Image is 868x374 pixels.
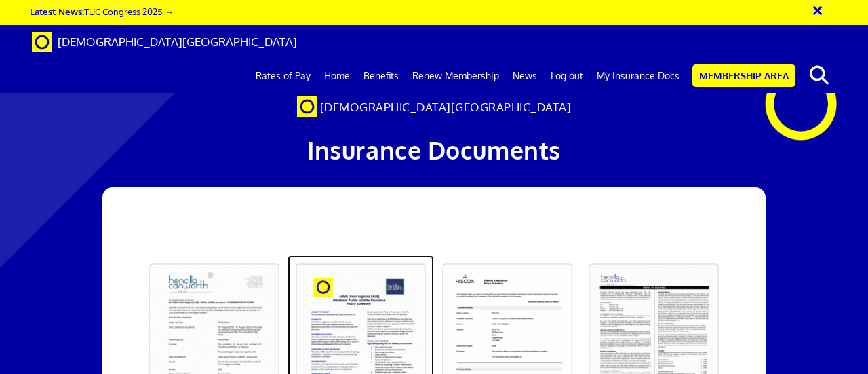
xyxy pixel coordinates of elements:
span: Insurance Documents [307,134,561,165]
a: Log out [544,59,590,93]
a: News [506,59,544,93]
a: Benefits [357,59,406,93]
a: Rates of Pay [249,59,317,93]
a: Brand [DEMOGRAPHIC_DATA][GEOGRAPHIC_DATA] [22,25,307,59]
span: [DEMOGRAPHIC_DATA][GEOGRAPHIC_DATA] [320,100,572,114]
a: Latest News:TUC Congress 2025 → [30,5,174,17]
a: Home [317,59,357,93]
a: Membership Area [692,64,795,87]
strong: Latest News: [30,5,84,17]
a: Renew Membership [406,59,506,93]
button: search [798,61,840,90]
a: My Insurance Docs [590,59,686,93]
span: [DEMOGRAPHIC_DATA][GEOGRAPHIC_DATA] [58,35,297,49]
